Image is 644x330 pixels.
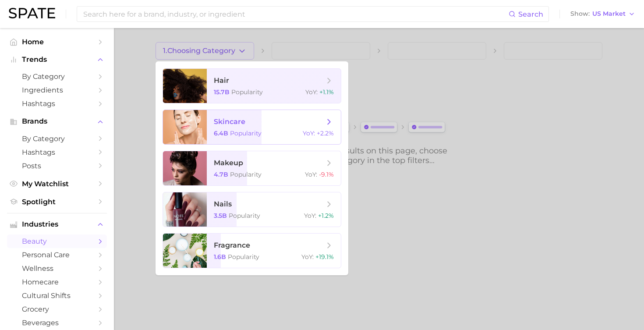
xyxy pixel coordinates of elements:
[7,275,107,289] a: homecare
[22,278,92,286] span: homecare
[214,88,230,96] span: 15.7b
[214,241,250,249] span: fragrance
[214,212,227,220] span: 3.5b
[22,38,92,46] span: Home
[214,129,228,137] span: 6.4b
[318,212,334,220] span: +1.2%
[7,289,107,302] a: cultural shifts
[7,248,107,262] a: personal care
[7,97,107,110] a: Hashtags
[22,72,92,81] span: by Category
[22,86,92,94] span: Ingredients
[7,83,107,97] a: Ingredients
[7,302,107,316] a: grocery
[230,170,262,178] span: Popularity
[7,195,107,209] a: Spotlight
[22,117,92,125] span: Brands
[7,316,107,330] a: beverages
[214,200,232,208] span: nails
[305,88,318,96] span: YoY :
[22,305,92,313] span: grocery
[568,8,637,20] button: ShowUS Market
[570,11,590,16] span: Show
[22,198,92,206] span: Spotlight
[22,291,92,300] span: cultural shifts
[9,8,55,18] img: SPATE
[214,253,226,261] span: 1.6b
[214,117,245,126] span: skincare
[231,88,263,96] span: Popularity
[22,99,92,108] span: Hashtags
[7,234,107,248] a: beauty
[518,10,543,18] span: Search
[22,180,92,188] span: My Watchlist
[304,212,316,220] span: YoY :
[303,129,315,137] span: YoY :
[317,129,334,137] span: +2.2%
[305,170,317,178] span: YoY :
[7,177,107,191] a: My Watchlist
[22,264,92,273] span: wellness
[7,115,107,128] button: Brands
[319,88,334,96] span: +1.1%
[214,76,229,85] span: hair
[22,251,92,259] span: personal care
[229,212,260,220] span: Popularity
[592,11,626,16] span: US Market
[214,159,243,167] span: makeup
[22,56,92,64] span: Trends
[7,262,107,275] a: wellness
[301,253,314,261] span: YoY :
[156,61,348,275] ul: 1.Choosing Category
[7,35,107,49] a: Home
[22,319,92,327] span: beverages
[214,170,228,178] span: 4.7b
[22,148,92,156] span: Hashtags
[7,53,107,66] button: Trends
[7,218,107,231] button: Industries
[228,253,259,261] span: Popularity
[7,159,107,173] a: Posts
[7,145,107,159] a: Hashtags
[319,170,334,178] span: -9.1%
[7,132,107,145] a: by Category
[22,135,92,143] span: by Category
[22,237,92,245] span: beauty
[82,7,509,21] input: Search here for a brand, industry, or ingredient
[22,220,92,228] span: Industries
[230,129,262,137] span: Popularity
[315,253,334,261] span: +19.1%
[7,70,107,83] a: by Category
[22,162,92,170] span: Posts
